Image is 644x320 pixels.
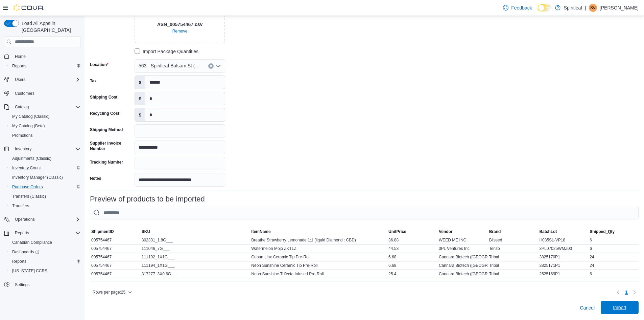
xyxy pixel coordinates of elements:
[577,301,597,315] button: Cancel
[9,62,29,70] a: Reports
[437,228,488,236] button: Vendor
[488,244,538,253] div: Tenzo
[588,253,639,261] div: 24
[93,290,125,295] span: Rows per page : 25
[614,288,622,296] button: Previous page
[600,4,639,12] p: [PERSON_NAME]
[588,244,639,253] div: 6
[4,48,80,307] nav: Complex example
[9,192,49,200] a: Transfers (Classic)
[250,244,387,253] div: Watermelon Mojo ZKTLZ
[12,123,45,129] span: My Catalog (Beta)
[1,75,83,84] button: Users
[250,270,387,278] div: Neon Sunshine Trifecta Infused Pre-Roll
[12,194,46,199] span: Transfers (Classic)
[538,261,588,270] div: 3825171P1
[12,229,32,237] button: Reports
[15,77,25,82] span: Users
[12,280,80,289] span: Settings
[15,54,26,59] span: Home
[387,244,437,253] div: 44.53
[387,270,437,278] div: 25.4
[172,28,188,34] span: Remove
[538,236,588,244] div: H035SL-VP18
[135,76,145,89] label: $
[12,76,28,84] button: Users
[538,270,588,278] div: 2525169P1
[625,289,628,296] span: 1
[488,253,538,261] div: Tribal
[15,146,31,152] span: Inventory
[250,261,387,270] div: Neon Sunshine Ceramic Tip Pre-Roll
[9,267,80,275] span: Washington CCRS
[1,280,83,290] button: Settings
[500,1,534,15] a: Feedback
[9,131,80,140] span: Promotions
[15,91,34,96] span: Customers
[538,12,538,12] span: Dark Mode
[488,261,538,270] div: Tribal
[12,76,80,84] span: Users
[12,249,39,255] span: Dashboards
[488,236,538,244] div: Blissed
[19,20,80,34] span: Load All Apps in [GEOGRAPHIC_DATA]
[439,229,453,234] span: Vendor
[9,257,29,265] a: Reports
[9,257,80,265] span: Reports
[12,89,37,98] a: Customers
[7,247,83,257] a: Dashboards
[9,122,48,130] a: My Catalog (Beta)
[9,164,80,172] span: Inventory Count
[489,229,501,234] span: Brand
[590,4,596,12] span: SV
[140,228,250,236] button: SKU
[1,144,83,154] button: Inventory
[90,127,123,132] label: Shipping Method
[7,173,83,182] button: Inventory Manager (Classic)
[437,270,488,278] div: Cannara Biotech ([GEOGRAPHIC_DATA]) Inc.
[7,201,83,211] button: Transfers
[12,259,26,264] span: Reports
[7,163,83,173] button: Inventory Count
[437,253,488,261] div: Cannara Biotech ([GEOGRAPHIC_DATA]) Inc.
[140,261,250,270] div: 111194_1X1G___
[7,182,83,192] button: Purchase Orders
[9,183,46,191] a: Purchase Orders
[589,4,597,12] div: Silas V
[1,215,83,224] button: Operations
[585,4,586,12] p: |
[388,229,406,234] span: UnitPrice
[9,154,80,163] span: Adjustments (Classic)
[12,165,41,171] span: Inventory Count
[7,238,83,247] button: Canadian Compliance
[9,183,80,191] span: Purchase Orders
[140,244,250,253] div: 111046_7G___
[91,229,114,234] span: ShipmentID
[588,228,639,236] button: Shipped_Qty
[1,88,83,98] button: Customers
[12,145,34,153] button: Inventory
[90,253,140,261] div: 005754467
[90,78,97,84] label: Tax
[90,176,101,181] label: Notes
[1,102,83,112] button: Catalog
[216,63,221,69] button: Open list of options
[12,156,51,161] span: Adjustments (Classic)
[12,184,43,190] span: Purchase Orders
[7,154,83,163] button: Adjustments (Classic)
[9,248,80,256] span: Dashboards
[7,61,83,71] button: Reports
[9,202,32,210] a: Transfers
[9,164,44,172] a: Inventory Count
[90,228,140,236] button: ShipmentID
[90,206,639,219] input: This is a search bar. As you type, the results lower in the page will automatically filter.
[12,89,80,98] span: Customers
[12,114,50,119] span: My Catalog (Classic)
[1,228,83,238] button: Reports
[601,301,639,314] button: Import
[12,175,63,180] span: Inventory Manager (Classic)
[12,281,32,289] a: Settings
[90,244,140,253] div: 005754467
[12,268,47,274] span: [US_STATE] CCRS
[622,287,630,298] button: Page 1 of 1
